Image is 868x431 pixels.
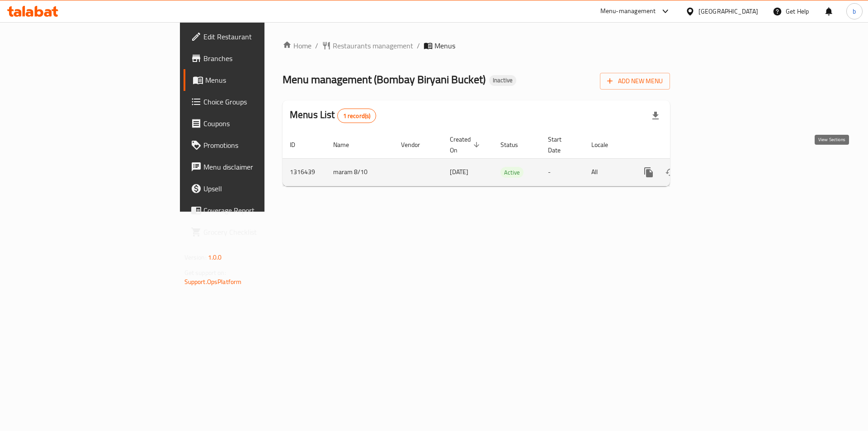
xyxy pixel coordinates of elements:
[489,76,516,84] span: Inactive
[184,26,325,47] a: Edit Restaurant
[184,178,325,199] a: Upsell
[203,205,318,216] span: Coverage Report
[500,139,530,150] span: Status
[584,158,631,186] td: All
[184,251,207,263] span: Version:
[184,47,325,69] a: Branches
[645,105,666,127] div: Export file
[434,40,455,51] span: Menus
[333,139,361,150] span: Name
[283,40,670,51] nav: breadcrumb
[203,53,318,64] span: Branches
[337,109,377,123] div: Total records count
[290,139,307,150] span: ID
[500,167,524,178] span: Active
[607,76,663,87] span: Add New Menu
[184,156,325,178] a: Menu disclaimer
[548,134,573,156] span: Start Date
[203,140,318,151] span: Promotions
[203,31,318,42] span: Edit Restaurant
[184,113,325,134] a: Coupons
[600,73,670,90] button: Add New Menu
[184,69,325,91] a: Menus
[338,112,376,120] span: 1 record(s)
[184,267,226,279] span: Get support on:
[184,134,325,156] a: Promotions
[203,161,318,172] span: Menu disclaimer
[698,6,758,16] div: [GEOGRAPHIC_DATA]
[417,40,420,51] li: /
[184,221,325,243] a: Grocery Checklist
[631,131,732,159] th: Actions
[401,139,432,150] span: Vendor
[333,40,413,51] span: Restaurants management
[203,183,318,194] span: Upsell
[489,75,516,86] div: Inactive
[600,6,656,17] div: Menu-management
[322,40,413,51] a: Restaurants management
[638,161,660,183] button: more
[591,139,620,150] span: Locale
[184,276,242,288] a: Support.OpsPlatform
[184,91,325,113] a: Choice Groups
[203,227,318,237] span: Grocery Checklist
[184,199,325,221] a: Coverage Report
[541,158,584,186] td: -
[853,6,856,16] span: b
[203,118,318,129] span: Coupons
[208,251,222,263] span: 1.0.0
[203,96,318,107] span: Choice Groups
[205,75,318,85] span: Menus
[450,166,468,178] span: [DATE]
[450,134,482,156] span: Created On
[326,158,394,186] td: maram 8/10
[290,108,376,123] h2: Menus List
[283,69,486,90] span: Menu management ( Bombay Biryani Bucket )
[283,131,732,186] table: enhanced table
